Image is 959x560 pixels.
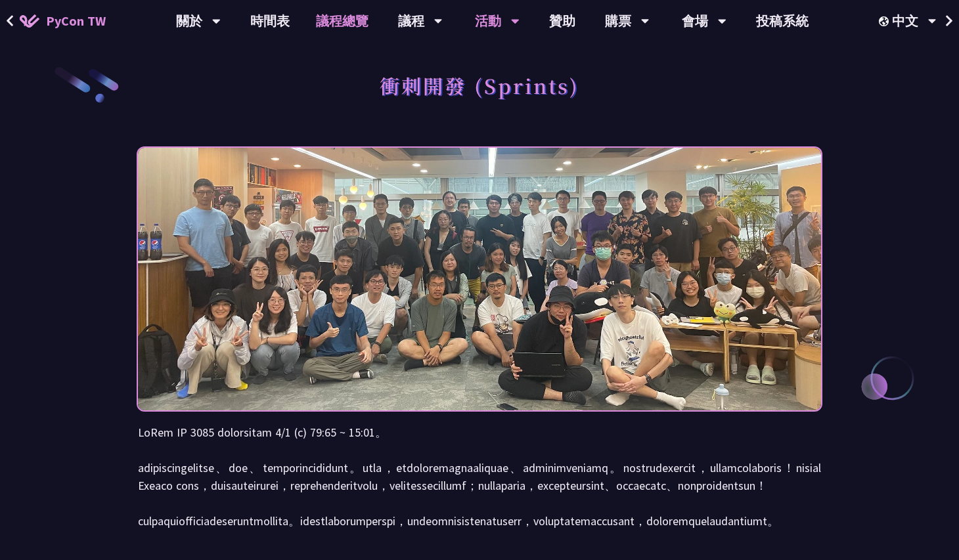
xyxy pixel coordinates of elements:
[20,14,39,28] img: Home icon of PyCon TW 2025
[879,16,892,26] img: Locale Icon
[46,11,106,31] span: PyCon TW
[380,66,579,105] h1: 衝刺開發 (Sprints)
[138,423,821,530] p: LoRem IP 3085 dolorsitam 4/1 (c) 79:65 ~ 15:01。 adipiscingelitse、doe、temporincididunt。utla，etdolo...
[138,112,821,446] img: Photo of PyCon Taiwan Sprints
[7,5,119,37] a: PyCon TW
